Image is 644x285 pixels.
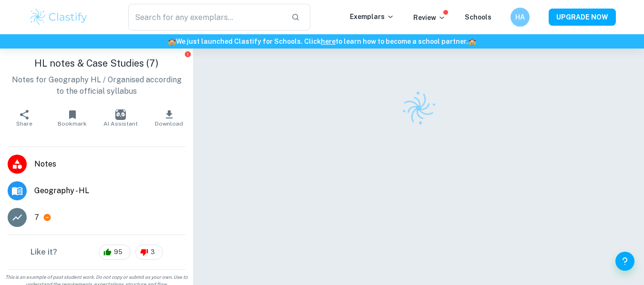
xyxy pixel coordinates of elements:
p: Exemplars [350,11,394,22]
span: 3 [145,247,160,257]
span: Share [16,120,32,127]
span: 95 [109,247,128,257]
h6: HA [514,12,525,22]
p: Notes for Geography HL / Organised according to the official syllabus [8,74,185,97]
img: Clastify logo [29,8,89,27]
input: Search for any exemplars... [128,4,284,30]
button: Report issue [184,50,191,58]
a: Schools [465,13,491,21]
h6: Like it? [31,246,57,258]
button: HA [511,8,530,27]
span: 🏫 [468,38,476,45]
img: Clastify logo [395,85,442,131]
button: AI Assistant [97,105,145,131]
div: 95 [99,245,131,260]
span: AI Assistant [103,120,138,127]
p: Review [413,12,446,23]
span: Download [155,120,183,127]
h1: HL notes & Case Studies (7) [8,56,185,70]
span: Geography - HL [34,185,185,197]
button: Help and Feedback [615,252,634,271]
a: here [321,38,336,45]
button: UPGRADE NOW [549,9,616,26]
h6: We just launched Clastify for Schools. Click to learn how to become a school partner. [2,36,642,47]
button: Bookmark [48,105,96,131]
span: 🏫 [168,38,176,45]
span: Bookmark [58,120,87,127]
div: 3 [135,245,163,260]
p: 7 [34,212,39,223]
span: Notes [34,158,185,170]
button: Download [145,105,193,131]
img: AI Assistant [115,109,126,120]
